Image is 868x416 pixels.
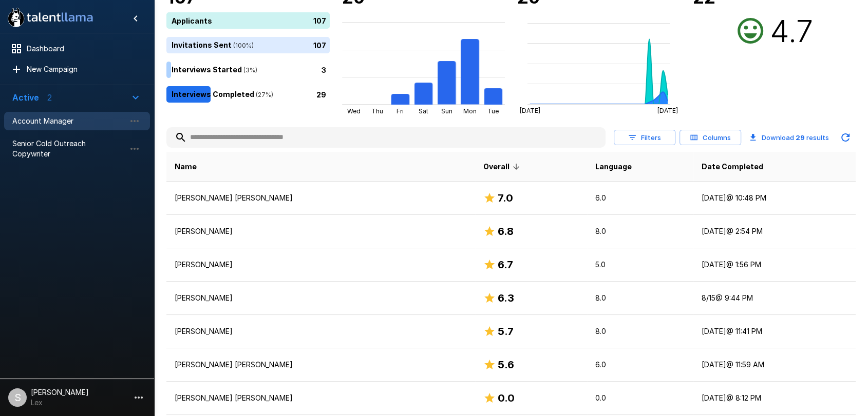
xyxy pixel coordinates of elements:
h6: 6.3 [498,290,514,306]
p: 0.0 [595,393,685,403]
p: [PERSON_NAME] [PERSON_NAME] [175,393,467,403]
p: 3 [322,64,326,75]
h6: 5.7 [498,323,514,340]
b: 29 [796,133,805,142]
h2: 4.7 [770,12,813,49]
span: Name [175,161,197,173]
td: [DATE] @ 2:54 PM [693,215,856,248]
p: 107 [313,15,326,26]
tspan: Fri [397,107,404,115]
td: [DATE] @ 1:56 PM [693,248,856,282]
p: [PERSON_NAME] [175,260,467,270]
td: 8/15 @ 9:44 PM [693,282,856,315]
p: 6.0 [595,193,685,203]
button: Filters [614,130,675,146]
span: Overall [483,161,523,173]
h6: 6.7 [498,256,513,273]
h6: 7.0 [498,190,513,206]
button: Download 29 results [745,127,833,148]
button: Updated Today - 12:01 AM [835,127,856,148]
tspan: [DATE] [657,107,678,114]
p: [PERSON_NAME] [PERSON_NAME] [175,193,467,203]
tspan: Wed [347,107,360,115]
p: [PERSON_NAME] [175,293,467,303]
p: [PERSON_NAME] [PERSON_NAME] [175,360,467,370]
tspan: Mon [463,107,477,115]
tspan: Tue [487,107,499,115]
span: Date Completed [702,161,763,173]
p: [PERSON_NAME] [175,226,467,236]
p: 5.0 [595,260,685,270]
tspan: [DATE] [520,107,540,114]
h6: 6.8 [498,223,514,240]
h6: 0.0 [498,390,515,406]
p: 8.0 [595,293,685,303]
p: 8.0 [595,326,685,336]
p: 6.0 [595,360,685,370]
tspan: Sun [441,107,452,115]
h6: 5.6 [498,356,514,373]
p: 107 [313,39,326,50]
td: [DATE] @ 10:48 PM [693,182,856,215]
button: Columns [680,130,741,146]
p: [PERSON_NAME] [175,326,467,336]
tspan: Thu [371,107,383,115]
p: 8.0 [595,226,685,236]
p: 29 [316,89,326,100]
span: Language [595,161,632,173]
td: [DATE] @ 11:41 PM [693,315,856,348]
tspan: Sat [419,107,428,115]
td: [DATE] @ 8:12 PM [693,382,856,415]
td: [DATE] @ 11:59 AM [693,348,856,382]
